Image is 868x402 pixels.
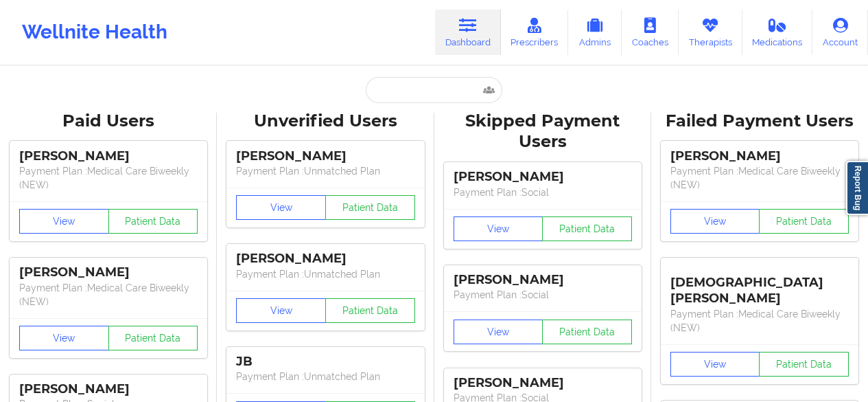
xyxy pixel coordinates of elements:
div: Failed Payment Users [661,111,858,132]
p: Payment Plan : Medical Care Biweekly (NEW) [670,164,849,192]
a: Account [812,10,868,55]
div: Skipped Payment Users [444,111,642,153]
button: Patient Data [325,298,415,323]
button: View [19,209,109,234]
p: Payment Plan : Social [454,288,632,302]
button: Patient Data [759,209,849,234]
button: View [670,209,760,234]
div: JB [236,354,414,370]
button: View [454,216,543,241]
div: [PERSON_NAME] [19,265,198,280]
div: [PERSON_NAME] [670,148,849,164]
a: Therapists [679,10,742,55]
div: Unverified Users [226,111,424,132]
div: [DEMOGRAPHIC_DATA][PERSON_NAME] [670,265,849,306]
p: Payment Plan : Unmatched Plan [236,267,414,281]
button: View [19,326,109,350]
button: Patient Data [542,216,632,241]
div: Paid Users [10,111,207,132]
a: Coaches [622,10,679,55]
button: Patient Data [108,209,198,234]
div: [PERSON_NAME] [236,251,414,267]
div: [PERSON_NAME] [454,272,632,288]
div: [PERSON_NAME] [236,148,414,164]
a: Report Bug [846,161,868,215]
button: Patient Data [108,326,198,350]
p: Payment Plan : Medical Care Biweekly (NEW) [19,281,198,309]
a: Admins [568,10,622,55]
div: [PERSON_NAME] [454,375,632,391]
div: [PERSON_NAME] [19,381,198,397]
p: Payment Plan : Medical Care Biweekly (NEW) [19,164,198,192]
p: Payment Plan : Medical Care Biweekly (NEW) [670,307,849,335]
div: [PERSON_NAME] [454,169,632,185]
p: Payment Plan : Social [454,186,632,199]
button: View [454,320,543,344]
button: View [670,352,760,377]
button: Patient Data [542,320,632,344]
button: View [236,195,326,220]
button: Patient Data [759,352,849,377]
button: View [236,298,326,323]
p: Payment Plan : Unmatched Plan [236,164,414,178]
p: Payment Plan : Unmatched Plan [236,370,414,383]
a: Prescribers [501,10,569,55]
a: Dashboard [435,10,501,55]
button: Patient Data [325,195,415,220]
div: [PERSON_NAME] [19,148,198,164]
a: Medications [742,10,813,55]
